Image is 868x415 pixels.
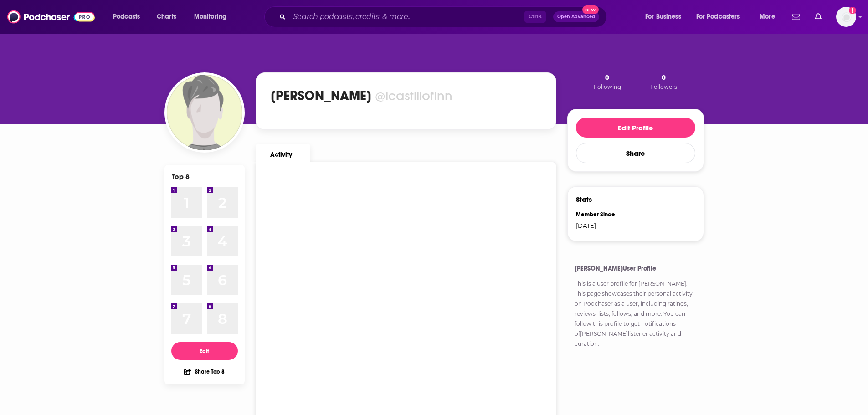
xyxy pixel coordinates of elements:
[576,211,630,218] div: Member Since
[188,10,238,24] button: open menu
[273,6,616,27] div: Search podcasts, credits, & more...
[836,7,856,27] span: Logged in as lcastillofinn
[639,10,693,24] button: open menu
[690,10,753,24] button: open menu
[760,10,775,23] span: More
[576,222,630,229] div: [DATE]
[645,10,681,23] span: For Business
[753,10,786,24] button: open menu
[113,10,140,23] span: Podcasts
[107,10,152,24] button: open menu
[172,172,190,181] div: Top 8
[638,280,686,287] a: [PERSON_NAME]
[256,144,310,162] a: Activity
[576,143,695,163] button: Share
[575,265,697,272] h4: [PERSON_NAME] User Profile
[194,10,226,23] span: Monitoring
[576,195,592,204] h3: Stats
[650,83,677,90] span: Followers
[171,342,238,360] button: Edit
[524,11,546,23] span: Ctrl K
[553,11,599,22] button: Open AdvancedNew
[375,88,452,104] div: @lcastillofinn
[836,7,856,27] img: User Profile
[151,10,182,24] a: Charts
[605,73,609,82] span: 0
[647,72,680,91] button: 0Followers
[576,118,695,138] button: Edit Profile
[7,8,95,26] img: Podchaser - Follow, Share and Rate Podcasts
[788,9,804,25] a: Show notifications dropdown
[167,75,242,150] img: Luz Castillo
[575,279,697,349] p: This is a user profile for . This page showcases their personal activity on Podchaser as a user, ...
[594,83,621,90] span: Following
[591,72,624,91] button: 0Following
[271,87,371,104] h1: [PERSON_NAME]
[582,5,599,14] span: New
[557,15,595,19] span: Open Advanced
[662,73,666,82] span: 0
[836,7,856,27] button: Show profile menu
[849,7,856,14] svg: Add a profile image
[184,363,225,380] button: Share Top 8
[157,10,176,23] span: Charts
[289,10,524,24] input: Search podcasts, credits, & more...
[696,10,740,23] span: For Podcasters
[811,9,825,25] a: Show notifications dropdown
